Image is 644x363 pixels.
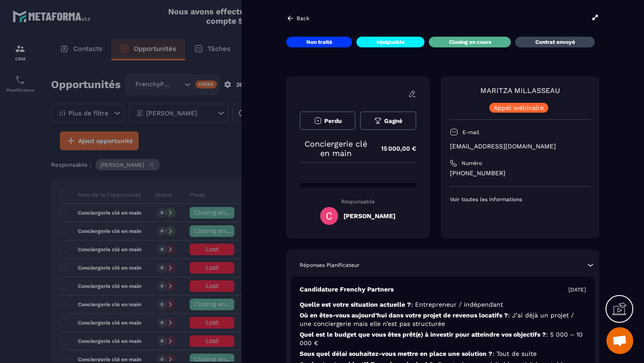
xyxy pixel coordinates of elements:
a: MARITZA MILLASSEAU [480,86,560,95]
p: Réponses Planificateur [300,262,360,269]
p: Contrat envoyé [535,38,575,46]
h5: [PERSON_NAME] [343,212,395,219]
p: Conciergerie clé en main [300,139,372,158]
span: : Entrepreneur / indépendant [411,301,503,308]
p: [DATE] [568,286,586,293]
p: Candidature Frenchy Partners [300,285,394,294]
p: [PHONE_NUMBER] [450,169,590,177]
span: Gagné [384,118,402,124]
p: Appel webinaire [494,105,544,111]
div: Ouvrir le chat [606,327,633,354]
p: Non traité [306,38,332,46]
p: Back [297,15,309,21]
p: Voir toutes les informations [450,196,590,203]
span: : Tout de suite [492,350,537,357]
p: E-mail [462,129,479,136]
span: Perdu [324,118,342,124]
p: Où en êtes-vous aujourd’hui dans votre projet de revenus locatifs ? [300,311,586,328]
p: Quel est le budget que vous êtes prêt(e) à investir pour atteindre vos objectifs ? [300,330,586,347]
p: Responsable [300,198,416,205]
p: injoignable [377,38,405,46]
p: Sous quel délai souhaitez-vous mettre en place une solution ? [300,350,586,358]
p: Numéro [462,160,482,167]
p: 15 000,00 € [372,140,416,157]
p: [EMAIL_ADDRESS][DOMAIN_NAME] [450,142,590,151]
p: Closing en cours [449,38,491,46]
button: Perdu [300,111,356,130]
p: Quelle est votre situation actuelle ? [300,300,586,309]
button: Gagné [360,111,416,130]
